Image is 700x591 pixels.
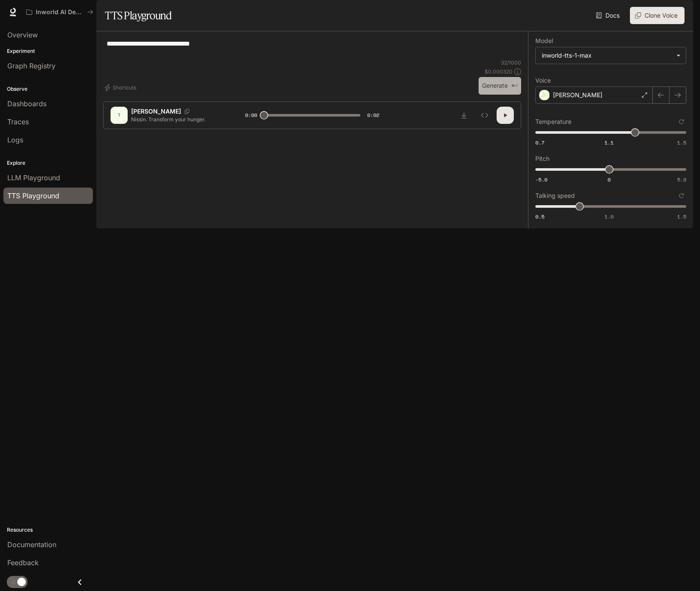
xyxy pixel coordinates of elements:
a: Docs [594,7,623,24]
span: 1.1 [605,139,614,146]
div: inworld-tts-1-max [536,47,686,64]
div: inworld-tts-1-max [542,51,672,60]
span: 0:02 [367,111,379,120]
p: Model [535,38,553,44]
span: 1.0 [605,213,614,220]
button: Reset to default [677,191,686,200]
button: Inspect [476,107,493,124]
button: Download audio [455,107,473,124]
button: All workspaces [22,3,97,21]
div: T [112,108,126,122]
span: 5.0 [677,176,686,183]
span: 0.7 [535,139,544,146]
span: 1.5 [677,213,686,220]
p: Inworld AI Demos [36,9,84,16]
p: Talking speed [535,193,575,199]
button: Shortcuts [103,81,140,95]
span: 0.5 [535,213,544,220]
span: 0 [608,176,611,183]
p: Nissin. Transform your hunger. [131,116,224,123]
button: Generate⌘⏎ [479,77,521,95]
button: Clone Voice [630,7,685,24]
h1: TTS Playground [105,7,172,24]
span: -5.0 [535,176,547,183]
p: ⌘⏎ [511,83,518,89]
span: 0:00 [245,111,257,120]
p: Voice [535,77,551,83]
p: $ 0.000320 [485,68,513,75]
p: 32 / 1000 [501,59,521,66]
button: Reset to default [677,117,686,126]
p: Temperature [535,119,571,125]
span: 1.5 [677,139,686,146]
p: [PERSON_NAME] [131,107,181,116]
p: Pitch [535,156,550,162]
p: [PERSON_NAME] [553,91,602,99]
button: Copy Voice ID [181,109,193,114]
